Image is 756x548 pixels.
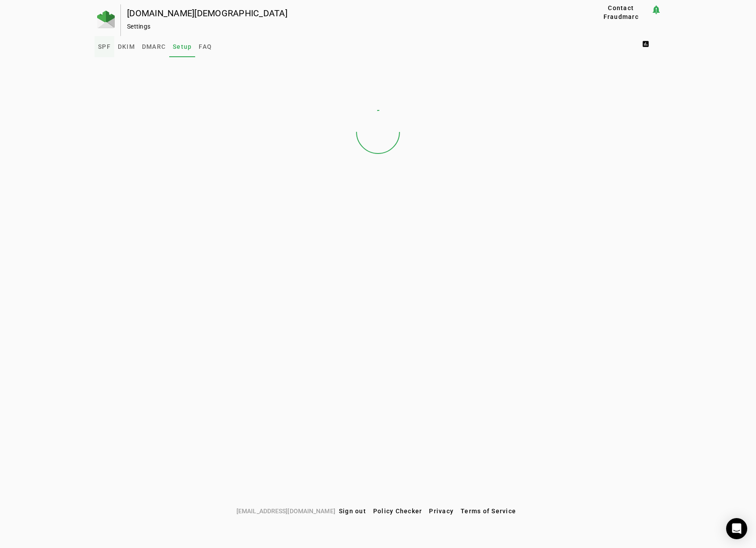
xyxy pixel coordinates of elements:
div: Open Intercom Messenger [726,518,747,539]
span: Setup [173,44,192,50]
span: Contact Fraudmarc [595,4,647,21]
span: [EMAIL_ADDRESS][DOMAIN_NAME] [236,506,335,516]
img: Fraudmarc Logo [97,11,115,28]
span: DKIM [118,44,135,50]
span: Privacy [429,508,454,515]
button: Sign out [335,503,370,519]
span: FAQ [199,44,212,50]
button: Terms of Service [457,503,520,519]
a: FAQ [195,36,215,57]
span: Sign out [339,508,366,515]
a: SPF [94,36,114,57]
div: [DOMAIN_NAME][DEMOGRAPHIC_DATA] [127,9,563,18]
button: Contact Fraudmarc [591,4,651,20]
a: Setup [169,36,195,57]
span: Policy Checker [373,508,422,515]
a: DMARC [138,36,169,57]
button: Privacy [425,503,457,519]
div: Settings [127,22,563,31]
span: Terms of Service [461,508,516,515]
span: DMARC [142,44,166,50]
button: Policy Checker [370,503,426,519]
mat-icon: notification_important [651,4,661,15]
span: SPF [98,44,111,50]
a: DKIM [114,36,138,57]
